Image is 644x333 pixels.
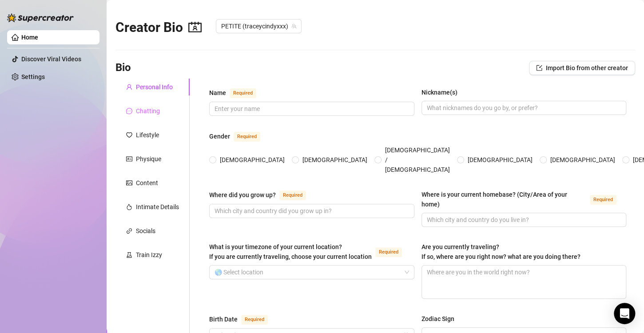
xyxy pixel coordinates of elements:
input: Where did you grow up? [215,206,407,216]
a: Discover Viral Videos [21,55,81,63]
div: Personal Info [136,82,173,92]
img: logo-BBDzfeDw.svg [7,13,74,22]
div: Name [209,88,226,98]
a: Home [21,34,38,41]
span: import [536,65,542,71]
label: Zodiac Sign [421,314,461,324]
input: Name [215,104,407,114]
span: fire [126,204,132,210]
button: Import Bio from other creator [529,61,635,75]
span: Required [590,195,616,205]
span: team [291,24,297,29]
span: [DEMOGRAPHIC_DATA] [216,155,288,165]
div: Nickname(s) [421,87,457,97]
span: Required [234,132,260,142]
a: Settings [21,73,45,80]
div: Gender [209,131,230,141]
h2: Creator Bio [115,19,202,36]
span: heart [126,132,132,138]
div: Socials [136,226,155,236]
span: Are you currently traveling? If so, where are you right now? what are you doing there? [421,243,580,260]
div: Train Izzy [136,250,162,260]
span: contacts [188,20,202,34]
span: picture [126,180,132,186]
span: message [126,108,132,114]
div: Lifestyle [136,130,159,140]
h3: Bio [115,61,131,75]
label: Where did you grow up? [209,190,316,200]
input: Nickname(s) [427,103,620,113]
label: Nickname(s) [421,87,464,97]
div: Intimate Details [136,202,179,212]
label: Where is your current homebase? (City/Area of your home) [421,190,627,209]
span: experiment [126,252,132,258]
span: [DEMOGRAPHIC_DATA] [299,155,371,165]
span: PETITE (traceycindyxxx) [221,20,296,33]
div: Open Intercom Messenger [614,303,635,324]
label: Name [209,87,266,98]
span: [DEMOGRAPHIC_DATA] [547,155,619,165]
span: What is your timezone of your current location? If you are currently traveling, choose your curre... [209,243,372,260]
span: [DEMOGRAPHIC_DATA] [464,155,536,165]
span: idcard [126,156,132,162]
span: Required [375,247,402,257]
label: Gender [209,131,270,142]
input: Where is your current homebase? (City/Area of your home) [427,215,620,225]
span: Required [241,315,268,325]
span: link [126,228,132,234]
span: Required [230,88,256,98]
label: Birth Date [209,314,278,325]
span: Required [279,190,306,200]
div: Chatting [136,106,160,116]
div: Where is your current homebase? (City/Area of your home) [421,190,587,209]
div: Birth Date [209,314,238,324]
div: Zodiac Sign [421,314,454,324]
span: [DEMOGRAPHIC_DATA] / [DEMOGRAPHIC_DATA] [382,145,453,174]
span: Import Bio from other creator [546,64,628,71]
div: Physique [136,154,161,164]
div: Content [136,178,158,188]
div: Where did you grow up? [209,190,276,200]
span: user [126,84,132,90]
